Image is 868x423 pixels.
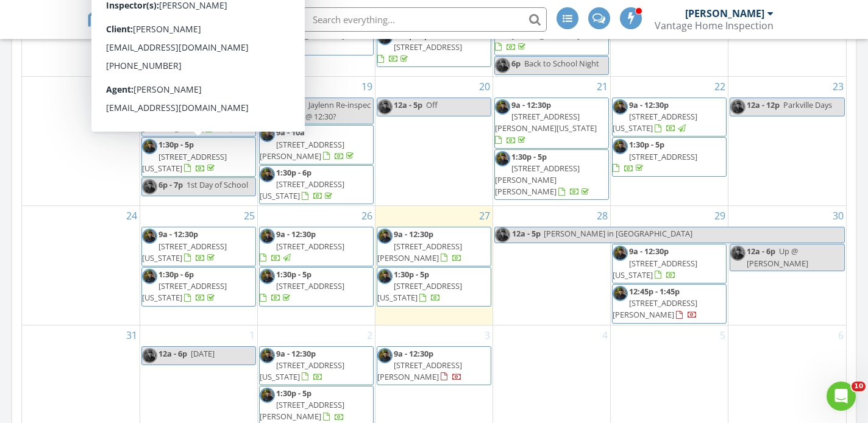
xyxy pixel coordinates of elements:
img: profile.jpg [613,246,628,261]
span: 9a - 12:30p [276,229,316,240]
img: profile.jpg [377,269,393,284]
span: 9a - 12:30p [158,229,198,240]
a: 1:30p - 5p [STREET_ADDRESS] [259,267,374,307]
a: 1:30p - 6p [STREET_ADDRESS][US_STATE] [260,167,344,201]
span: [STREET_ADDRESS][PERSON_NAME][PERSON_NAME] [495,163,580,197]
a: Go to August 19, 2025 [359,77,375,96]
img: profile.jpg [142,269,157,284]
span: 9a - 12:30p [158,99,198,110]
a: Go to September 2, 2025 [365,325,375,345]
span: Up @ [PERSON_NAME] [747,246,808,268]
td: Go to August 28, 2025 [493,206,611,325]
a: 1:30p - 5p [STREET_ADDRESS][PERSON_NAME][PERSON_NAME] [494,149,609,201]
img: profile.jpg [495,99,510,115]
td: Go to August 23, 2025 [728,76,846,205]
img: profile.jpg [260,229,275,244]
a: 9a - 12:30p [STREET_ADDRESS] [260,229,344,263]
span: 1:30p - 5p [276,388,311,399]
a: 1:30p - 5p [STREET_ADDRESS] [260,269,344,303]
span: [STREET_ADDRESS] [276,280,344,291]
span: 9a - 12:30p [511,99,551,110]
span: 1:30p - 6p [158,269,194,280]
a: 1:30p - 5p [STREET_ADDRESS][US_STATE] [377,269,462,303]
a: 9a - 12:30p [STREET_ADDRESS][PERSON_NAME] [141,98,256,137]
a: 1:30p - 5p [STREET_ADDRESS][PERSON_NAME] [260,388,344,422]
a: 9a - 12:30p [STREET_ADDRESS][US_STATE] [613,246,697,280]
a: Go to September 5, 2025 [717,325,728,345]
span: [STREET_ADDRESS] [629,151,697,162]
span: Jaylenn Re-inspec furnace @ 12:30? [276,99,371,122]
span: Back to School Night [524,58,599,69]
span: [STREET_ADDRESS][US_STATE] [260,360,344,382]
a: 9a - 12:30p [STREET_ADDRESS][PERSON_NAME] [142,99,238,133]
a: 9a - 12:30p [STREET_ADDRESS][US_STATE] [612,244,727,283]
a: 9a - 12:30p [STREET_ADDRESS][US_STATE] [142,229,227,263]
span: [STREET_ADDRESS] [394,41,462,52]
td: Go to August 25, 2025 [140,206,257,325]
img: profile.jpg [260,127,275,142]
td: Go to August 30, 2025 [728,206,846,325]
td: Go to August 22, 2025 [611,76,728,205]
td: Go to August 18, 2025 [140,76,257,205]
td: Go to August 29, 2025 [611,206,728,325]
span: 9a - 12:30p [629,246,669,257]
div: [PERSON_NAME] [685,7,764,20]
a: 1:30p - 6p [STREET_ADDRESS][US_STATE] [142,269,227,303]
span: 1st Day of School [187,179,248,190]
span: [STREET_ADDRESS][US_STATE] [377,280,462,303]
input: Search everything... [303,7,547,32]
span: [STREET_ADDRESS][US_STATE] [142,241,227,263]
span: 9a - 12:30p [629,99,669,110]
img: profile.jpg [495,227,510,243]
img: profile.jpg [260,167,275,182]
span: [DATE] [191,348,215,359]
span: [STREET_ADDRESS] [276,30,344,41]
img: profile.jpg [142,348,157,363]
a: Go to August 21, 2025 [594,77,610,96]
a: 9a - 12:30p [STREET_ADDRESS][PERSON_NAME] [377,346,491,386]
img: profile.jpg [377,348,393,363]
span: [STREET_ADDRESS][US_STATE] [613,111,697,133]
a: Go to August 26, 2025 [359,206,375,226]
td: Go to August 27, 2025 [375,206,493,325]
a: 9a - 12:30p [STREET_ADDRESS][PERSON_NAME][US_STATE] [495,99,597,146]
span: [STREET_ADDRESS][PERSON_NAME] [377,241,462,263]
span: 1:30p - 6p [276,167,311,178]
a: Go to September 6, 2025 [836,325,846,345]
span: [STREET_ADDRESS][PERSON_NAME] [613,297,697,320]
span: Parkville Days [783,99,832,110]
a: 9a - 12:30p [STREET_ADDRESS][US_STATE] [613,99,697,133]
img: profile.jpg [377,99,393,115]
span: [STREET_ADDRESS][US_STATE] [142,280,227,303]
a: 9a - 10a [STREET_ADDRESS][PERSON_NAME] [260,127,356,161]
a: 9a - 12:30p [STREET_ADDRESS][US_STATE] [259,346,374,386]
span: 1:30p - 5p [394,269,429,280]
a: 1:30p - 5p [STREET_ADDRESS][PERSON_NAME][PERSON_NAME] [495,151,591,197]
a: Go to August 28, 2025 [594,206,610,226]
a: 1:30p - 5p [STREET_ADDRESS] [613,139,697,173]
a: Go to August 20, 2025 [477,77,493,96]
span: [STREET_ADDRESS][PERSON_NAME] [260,399,344,422]
a: 9a - 12:30p [STREET_ADDRESS][PERSON_NAME] [377,348,462,382]
a: 1:30p - 5p [STREET_ADDRESS][US_STATE] [142,139,227,173]
img: profile.jpg [142,139,157,154]
img: profile.jpg [142,179,157,194]
a: 1:30p - 5p [STREET_ADDRESS][US_STATE] [377,267,491,307]
a: 1:30p - 6p [STREET_ADDRESS][US_STATE] [141,267,256,307]
span: 9a - 12:30p [394,348,433,359]
td: Go to August 17, 2025 [22,76,140,205]
span: 9a - 10a [276,127,305,138]
span: 10 [852,382,866,391]
img: profile.jpg [613,99,628,115]
a: 1:30p - 6p [STREET_ADDRESS][US_STATE] [259,165,374,205]
span: 9a - 12:30p [394,229,433,240]
img: profile.jpg [613,286,628,301]
iframe: Intercom live chat [827,382,856,411]
a: 1:30p - 5p [STREET_ADDRESS][US_STATE] [141,137,256,177]
span: [STREET_ADDRESS][PERSON_NAME] [260,139,344,162]
span: [STREET_ADDRESS][PERSON_NAME][US_STATE] [495,111,597,133]
img: profile.jpg [495,151,510,166]
span: 12:45p - 1:45p [629,286,680,297]
a: 9a - 12:30p [STREET_ADDRESS] [259,227,374,266]
span: 12a - 5p [511,227,541,243]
